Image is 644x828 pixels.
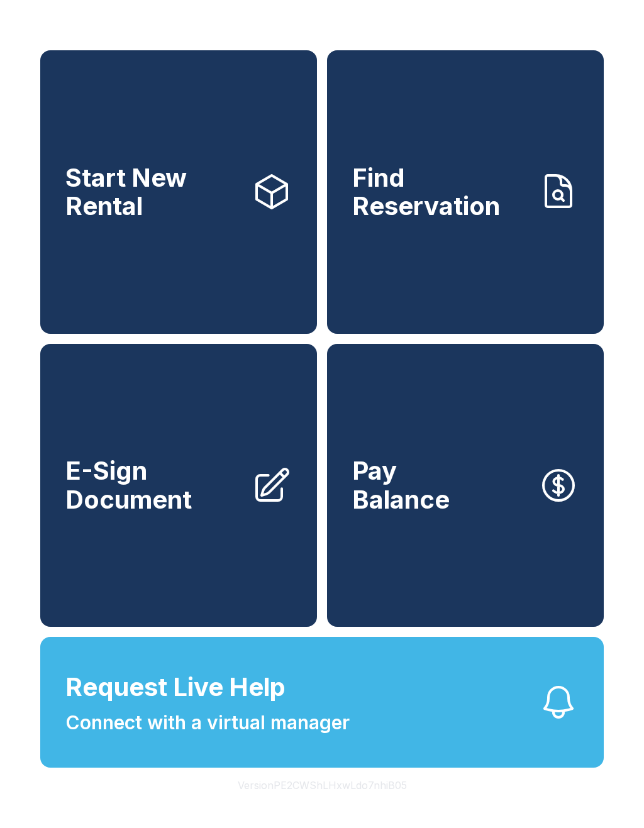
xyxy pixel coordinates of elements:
[228,768,417,803] button: VersionPE2CWShLHxwLdo7nhiB05
[40,637,604,768] button: Request Live HelpConnect with a virtual manager
[40,344,317,627] a: E-Sign Document
[327,50,604,334] a: Find Reservation
[352,163,528,221] span: Find Reservation
[65,163,241,221] span: Start New Rental
[65,668,286,706] span: Request Live Help
[40,50,317,334] a: Start New Rental
[327,344,604,627] a: PayBalance
[65,709,350,737] span: Connect with a virtual manager
[352,456,450,514] span: Pay Balance
[65,456,241,514] span: E-Sign Document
